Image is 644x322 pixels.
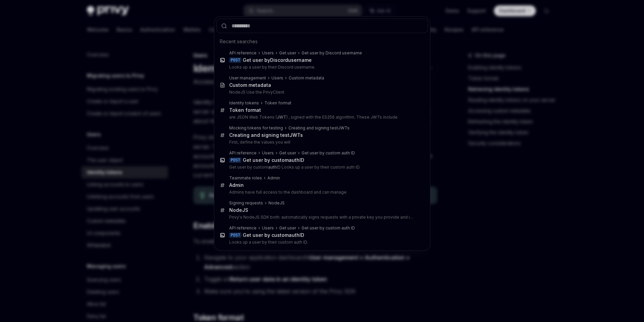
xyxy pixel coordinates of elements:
[229,165,414,170] p: Get user by custom ID Looks up a user by their custom auth ID.
[229,232,241,238] div: POST
[338,125,347,130] b: JWT
[229,140,414,145] p: First, define the values you will
[229,50,257,56] div: API reference
[268,200,285,206] div: NodeJS
[229,57,241,63] div: POST
[229,190,414,195] p: Admins have full access to the dashboard and can manage
[270,57,288,63] b: Discord
[229,100,259,106] div: Identity tokens
[289,75,324,81] div: Custom metadata
[229,157,241,163] div: POST
[302,225,355,231] div: Get user by custom auth ID
[262,150,274,156] div: Users
[220,38,258,45] span: Recent searches
[243,232,304,238] div: Get user by custom ID
[279,225,296,231] div: Get user
[262,50,274,56] div: Users
[268,165,277,170] b: auth
[277,115,286,120] b: JWT
[267,175,280,180] b: Admin
[302,50,362,56] div: Get user by Discord username
[264,100,291,106] div: Token format
[243,157,304,163] div: Get user by custom ID
[271,75,283,81] div: Users
[229,125,283,131] div: Mocking tokens for testing
[229,75,266,81] div: User management
[229,90,414,95] p: NodeJS Use the PrivyClient
[229,200,263,206] div: Signing requests
[229,225,257,231] div: API reference
[229,132,303,138] div: Creating and signing test s
[288,125,350,131] div: Creating and signing test s
[279,50,296,56] div: Get user
[229,107,261,113] div: Token format
[289,132,300,138] b: JWT
[229,82,271,88] b: Custom metadata
[302,150,355,156] div: Get user by custom auth ID
[289,157,300,163] b: auth
[229,115,414,120] p: are JSON Web Tokens ( ) , signed with the ES256 algorithm. These JWTs include
[289,232,300,238] b: auth
[229,207,248,213] div: NodeJS
[279,150,296,156] div: Get user
[229,150,257,156] div: API reference
[229,182,244,188] b: Admin
[229,240,414,245] p: Looks up a user by their custom auth ID.
[243,57,312,63] div: Get user by username
[262,225,274,231] div: Users
[229,215,414,220] p: Privy's NodeJS SDK both: automatically signs requests with a private key you provide and includes th
[229,65,414,70] p: Looks up a user by their Discord username.
[229,175,262,181] div: Teammate roles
